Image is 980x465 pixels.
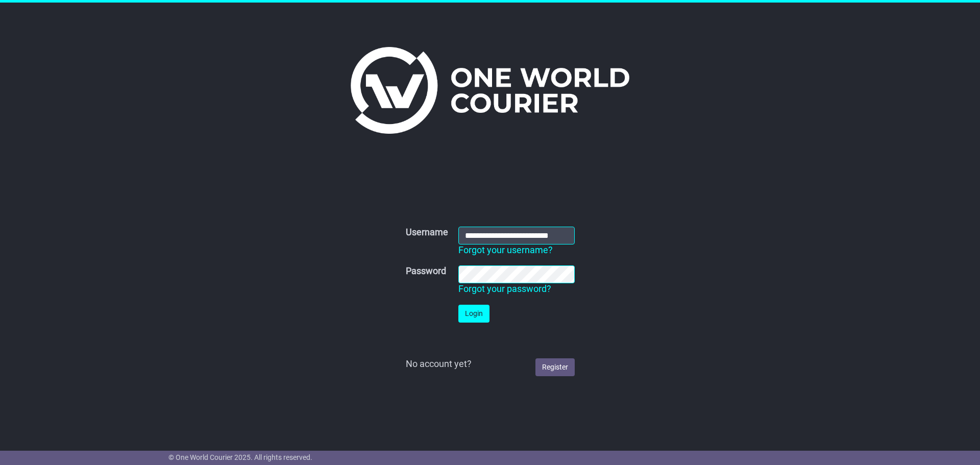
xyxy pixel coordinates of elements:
span: © One World Courier 2025. All rights reserved. [168,453,312,461]
div: No account yet? [406,358,575,370]
button: Login [458,305,489,323]
a: Forgot your password? [458,283,551,294]
a: Forgot your username? [458,244,553,255]
a: Register [535,358,575,376]
label: Username [406,227,448,238]
label: Password [406,265,446,277]
img: One World [351,47,629,134]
